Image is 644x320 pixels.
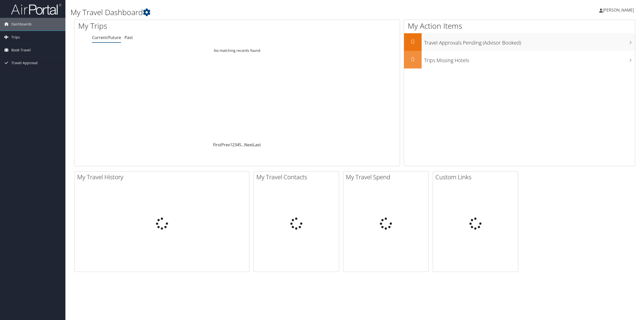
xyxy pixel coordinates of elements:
span: Trips [11,31,20,44]
h3: Travel Approvals Pending (Advisor Booked) [424,37,635,46]
span: Dashboards [11,18,32,30]
a: 2 [232,142,234,148]
h2: Custom Links [435,173,518,181]
h2: My Travel Contacts [256,173,339,181]
span: Travel Approval [11,57,38,69]
h1: My Trips [78,21,260,31]
h2: 0 [404,37,422,46]
a: Current/Future [92,35,121,40]
a: 3 [234,142,237,148]
td: No matching records found [74,46,400,55]
a: First [213,142,221,148]
a: Past [125,35,133,40]
h3: Trips Missing Hotels [424,54,635,64]
a: 5 [239,142,241,148]
h2: My Travel History [77,173,249,181]
span: [PERSON_NAME] [603,7,634,13]
a: Last [253,142,261,148]
h1: My Action Items [404,21,635,31]
a: 4 [237,142,239,148]
h1: My Travel Dashboard [70,7,450,18]
span: Book Travel [11,44,31,56]
h2: My Travel Spend [346,173,428,181]
a: Next [244,142,253,148]
h2: 0 [404,55,422,63]
a: 1 [230,142,232,148]
a: [PERSON_NAME] [599,3,639,18]
img: airportal-logo.png [11,3,61,15]
a: 0Travel Approvals Pending (Advisor Booked) [404,33,635,51]
span: … [241,142,244,148]
a: Prev [221,142,230,148]
a: 0Trips Missing Hotels [404,51,635,68]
